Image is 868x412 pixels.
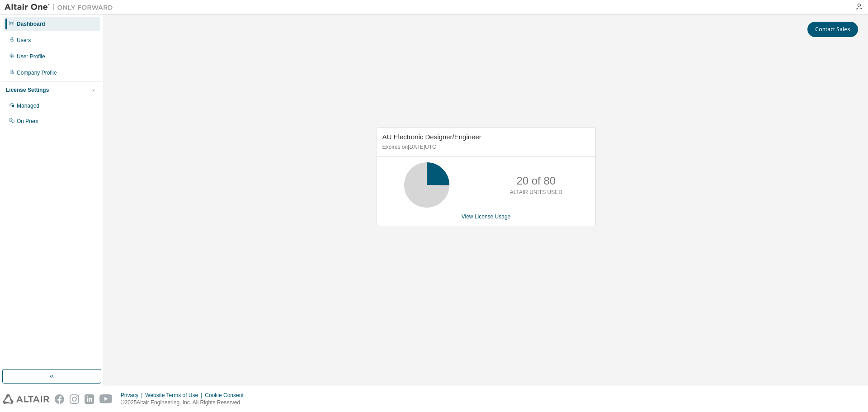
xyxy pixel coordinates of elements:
[205,392,249,399] div: Cookie Consent
[516,173,556,189] p: 20 of 80
[121,392,145,399] div: Privacy
[462,213,511,220] a: View License Usage
[3,394,49,404] img: altair_logo.svg
[85,394,94,404] img: linkedin.svg
[17,118,38,125] div: On Prem
[17,69,57,76] div: Company Profile
[382,133,481,141] span: AU Electronic Designer/Engineer
[17,53,45,60] div: User Profile
[145,392,205,399] div: Website Terms of Use
[121,399,249,407] p: © 2025 Altair Engineering, Inc. All Rights Reserved.
[6,86,49,94] div: License Settings
[70,394,79,404] img: instagram.svg
[17,102,39,109] div: Managed
[55,394,64,404] img: facebook.svg
[99,394,113,404] img: youtube.svg
[17,37,31,44] div: Users
[382,143,588,151] p: Expires on [DATE] UTC
[5,3,118,12] img: Altair One
[510,189,562,196] p: ALTAIR UNITS USED
[807,22,858,37] button: Contact Sales
[17,20,45,28] div: Dashboard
